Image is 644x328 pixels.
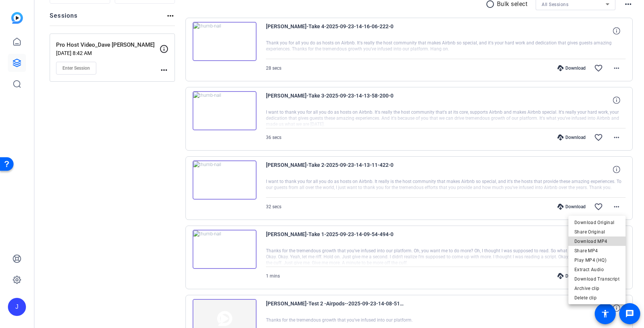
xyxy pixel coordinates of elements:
span: Download MP4 [574,237,620,246]
span: Download Original [574,218,620,227]
span: Play MP4 (HQ) [574,256,620,265]
span: Share Original [574,227,620,236]
span: Delete clip [574,293,620,302]
span: Download Transcript [574,275,620,284]
span: Extract Audio [574,265,620,274]
span: Share MP4 [574,246,620,255]
span: Archive clip [574,284,620,293]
